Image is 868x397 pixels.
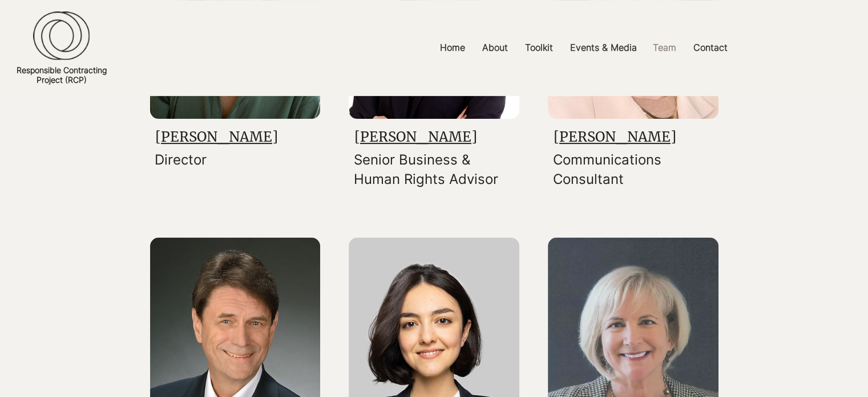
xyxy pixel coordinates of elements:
a: Toolkit [516,35,562,61]
a: [PERSON_NAME] [155,128,278,146]
p: Communications Consultant [553,150,706,189]
p: Contact [688,35,733,61]
p: Toolkit [519,35,559,61]
p: Senior Business & Human Rights Advisor [354,150,507,189]
a: [PERSON_NAME] [354,128,477,146]
a: [PERSON_NAME] [554,128,676,146]
a: Team [644,35,685,61]
a: Events & Media [562,35,644,61]
p: Home [434,35,471,61]
p: Events & Media [564,35,643,61]
a: Responsible ContractingProject (RCP) [17,65,107,85]
span: Director [155,151,207,168]
a: About [474,35,516,61]
nav: Site [300,35,868,61]
p: About [477,35,514,61]
a: Contact [685,35,736,61]
a: Home [431,35,474,61]
p: Team [647,35,682,61]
